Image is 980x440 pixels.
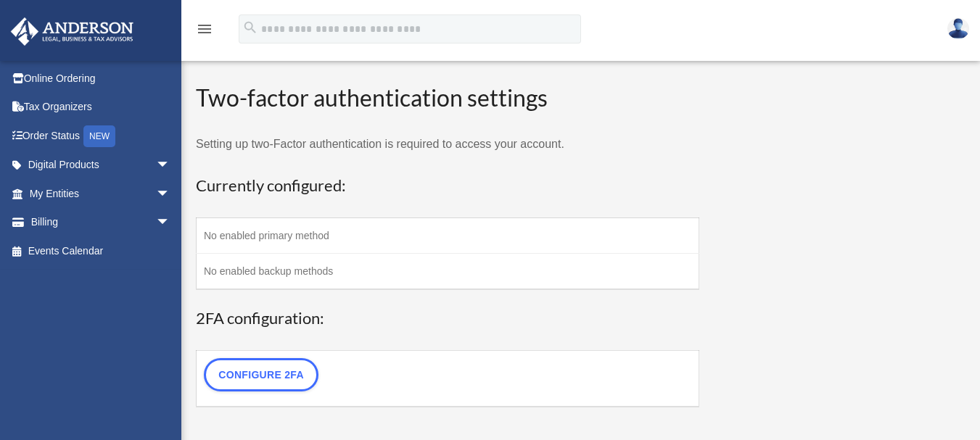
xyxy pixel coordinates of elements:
a: Events Calendar [10,236,192,265]
i: menu [196,20,213,38]
h2: Two-factor authentication settings [196,82,699,115]
p: Setting up two-Factor authentication is required to access your account. [196,134,699,154]
td: No enabled primary method [197,218,699,254]
a: menu [196,25,213,38]
td: No enabled backup methods [197,254,699,290]
a: Online Ordering [10,64,192,93]
a: Configure 2FA [204,358,318,391]
h3: 2FA configuration: [196,307,699,330]
a: Order StatusNEW [10,121,192,151]
img: Anderson Advisors Platinum Portal [7,17,138,46]
div: NEW [83,125,115,147]
span: arrow_drop_down [156,151,185,180]
span: arrow_drop_down [156,179,185,209]
img: User Pic [947,18,969,39]
h3: Currently configured: [196,175,699,197]
i: search [242,20,258,36]
a: Billingarrow_drop_down [10,208,192,237]
a: My Entitiesarrow_drop_down [10,179,192,208]
span: arrow_drop_down [156,208,185,238]
a: Digital Productsarrow_drop_down [10,151,192,180]
a: Tax Organizers [10,93,192,122]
